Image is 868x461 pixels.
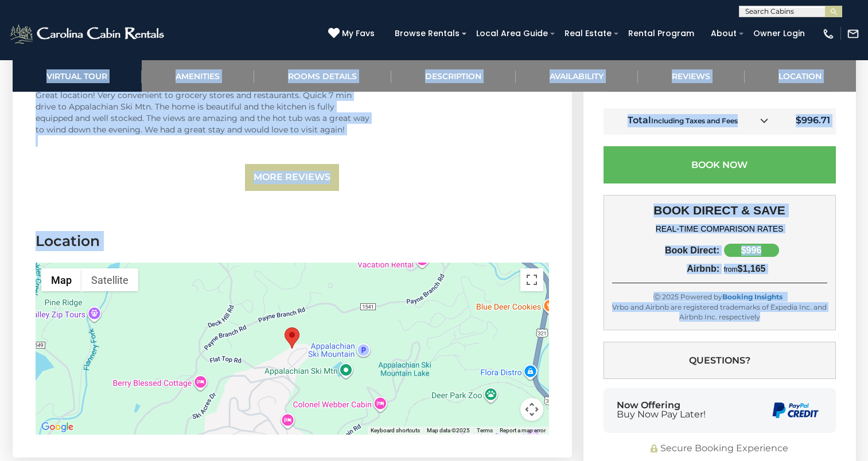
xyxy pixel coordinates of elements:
[254,60,391,92] a: Rooms Details
[285,327,299,349] div: Stairway to Heaven
[516,60,638,92] a: Availability
[612,224,827,233] h4: REAL-TIME COMPARISON RATES
[36,231,549,251] h3: Location
[142,60,254,92] a: Amenities
[9,22,168,45] img: White-1-2.png
[612,204,827,217] h3: BOOK DIRECT & SAVE
[651,116,738,125] small: Including Taxes and Fees
[617,401,706,419] div: Now Offering
[342,28,375,40] span: My Favs
[389,25,465,42] a: Browse Rentals
[612,302,827,321] div: Vrbo and Airbnb are registered trademarks of Expedia Inc. and Airbnb Inc. respectively
[617,410,706,419] span: Buy Now Pay Later!
[604,108,777,135] td: Total
[38,420,76,435] img: Google
[328,28,377,40] a: My Favs
[520,268,543,291] button: Toggle fullscreen view
[371,427,420,435] button: Keyboard shortcuts
[748,25,811,42] a: Owner Login
[391,60,516,92] a: Description
[612,264,720,274] div: Airbnb:
[520,398,543,421] button: Map camera controls
[722,292,783,301] a: Booking Insights
[245,164,339,191] a: More Reviews
[719,264,827,274] div: $1,165
[81,268,138,291] button: Show satellite imagery
[847,28,859,40] img: mail-regular-white.png
[724,244,779,257] div: $996
[705,25,742,42] a: About
[604,146,836,183] button: Book Now
[470,25,554,42] a: Local Area Guide
[604,442,836,455] div: Secure Booking Experience
[500,427,546,433] a: Report a map error
[36,89,372,135] div: Great location! Very convenient to grocery stores and restaurants. Quick 7 min drive to Appalachi...
[724,265,738,274] span: from
[745,60,856,92] a: Location
[41,268,81,291] button: Show street map
[612,245,720,256] div: Book Direct:
[13,60,142,92] a: Virtual Tour
[822,28,835,40] img: phone-regular-white.png
[638,60,745,92] a: Reviews
[604,341,836,378] button: Questions?
[477,427,493,433] a: Terms (opens in new tab)
[612,292,827,302] div: Ⓒ 2025 Powered by
[777,108,836,135] td: $996.71
[38,420,76,435] a: Open this area in Google Maps (opens a new window)
[622,25,700,42] a: Rental Program
[427,427,470,433] span: Map data ©2025
[559,25,617,42] a: Real Estate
